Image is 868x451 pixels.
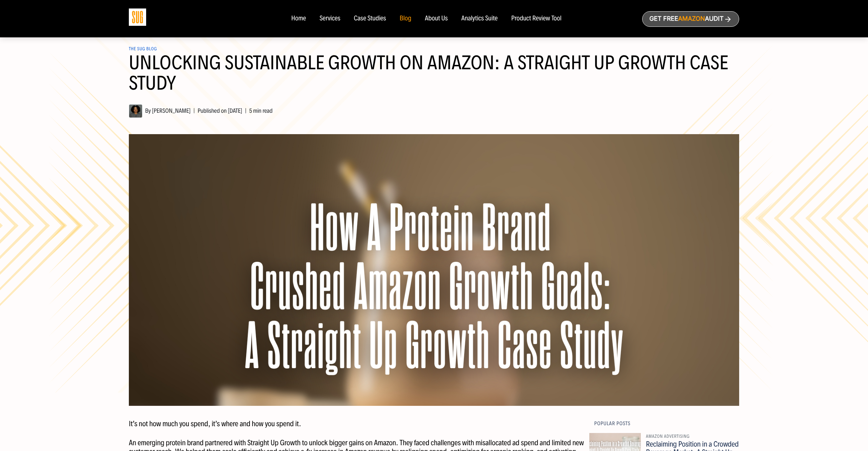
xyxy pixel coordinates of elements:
a: About Us [425,15,448,22]
h1: Unlocking Sustainable Growth on Amazon: A Straight Up Growth Case Study [129,53,739,102]
a: Home [291,15,306,22]
span: | [242,107,249,114]
span: Amazon [678,15,705,22]
a: Product Review Tool [511,15,561,22]
div: Popular Posts [594,419,739,428]
img: Hanna Tekle [129,104,142,118]
a: Case Studies [354,15,386,22]
a: Get freeAmazonAudit [642,11,739,27]
div: Amazon Advertising [646,433,739,440]
span: By [PERSON_NAME] Published on [DATE] 5 min read [129,107,273,114]
span: | [191,107,197,114]
p: It’s not how much you spend, it’s where and how you spend it. [129,419,584,428]
a: Blog [400,15,412,22]
img: Sug [129,8,146,26]
a: Analytics Suite [461,15,498,22]
a: The SUG Blog [129,46,157,52]
a: Services [319,15,340,22]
